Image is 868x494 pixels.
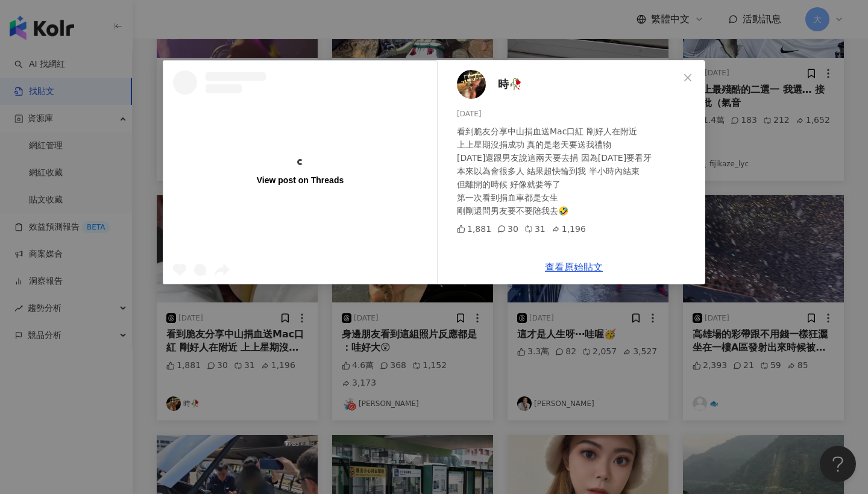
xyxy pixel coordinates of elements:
div: 1,881 [457,222,491,236]
div: 1,196 [552,222,586,236]
div: 看到脆友分享中山捐血送Mac口紅 剛好人在附近 上上星期沒捐成功 真的是老天要送我禮物 [DATE]還跟男友說這兩天要去捐 因為[DATE]要看牙 本來以為會很多人 結果超快輪到我 半小時內結束... [457,125,696,217]
a: KOL Avatar時🥀 [457,70,679,99]
a: View post on Threads [163,61,437,284]
div: View post on Threads [257,175,344,186]
span: 時🥀 [498,76,522,93]
div: [DATE] [457,108,696,120]
div: 30 [497,222,518,236]
span: close [683,73,693,83]
div: 31 [524,222,546,236]
a: 查看原始貼文 [545,261,603,273]
img: KOL Avatar [457,70,486,99]
button: Close [676,66,700,90]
